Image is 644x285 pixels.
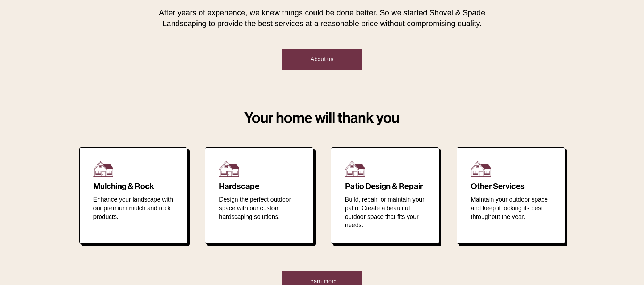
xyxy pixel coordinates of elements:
p: After years of experience, we knew things could be done better. So we started Shovel & Spade Land... [140,7,504,29]
h2: Mulching & Rock [93,182,174,191]
h2: Other Services [471,182,551,191]
p: Maintain your outdoor space and keep it looking its best throughout the year. [471,195,551,221]
p: Enhance your landscape with our premium mulch and rock products. [93,195,174,221]
p: Build, repair, or maintain your patio. Create a beautiful outdoor space that fits your needs. [345,195,425,230]
p: Your home will thank you [79,108,565,128]
h2: Patio Design & Repair [345,182,425,191]
h2: Hardscape [219,182,299,191]
p: Design the perfect outdoor space with our custom hardscaping solutions. [219,195,299,221]
a: About us [282,49,362,70]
